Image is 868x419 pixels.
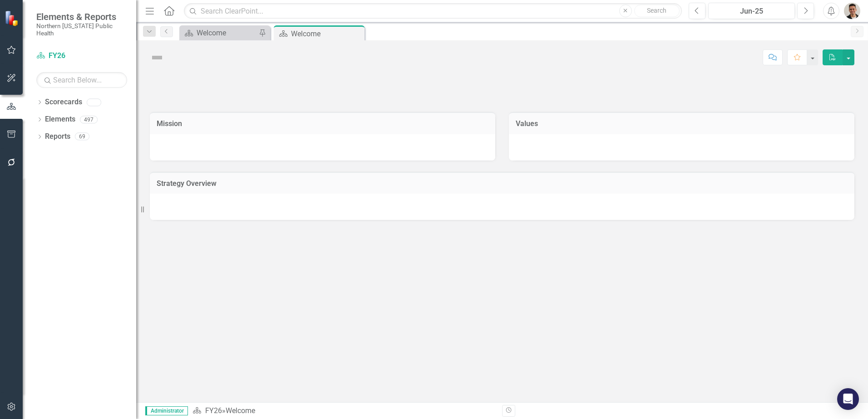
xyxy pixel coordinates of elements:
button: Jun-25 [708,3,795,19]
div: Welcome [291,28,362,39]
div: 497 [80,116,98,123]
span: Elements & Reports [36,11,127,22]
img: Not Defined [150,50,164,65]
a: Elements [45,114,75,125]
span: Administrator [145,406,188,415]
input: Search Below... [36,72,127,88]
div: Welcome [226,406,255,415]
h3: Mission [157,120,488,128]
div: 69 [75,133,89,141]
input: Search ClearPoint... [184,3,682,19]
a: Welcome [182,27,256,39]
a: Reports [45,132,70,142]
span: Search [647,7,666,14]
div: Open Intercom Messenger [837,388,859,410]
h3: Strategy Overview [157,180,848,188]
a: FY26 [205,406,222,415]
h3: Values [516,120,848,128]
img: ClearPoint Strategy [5,10,21,26]
a: FY26 [36,51,127,61]
div: Welcome [197,27,256,39]
img: Mike Escobar [844,3,860,19]
div: Jun-25 [711,6,792,17]
small: Northern [US_STATE] Public Health [36,22,127,37]
div: » [192,406,495,416]
a: Scorecards [45,97,82,107]
button: Search [634,5,680,17]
